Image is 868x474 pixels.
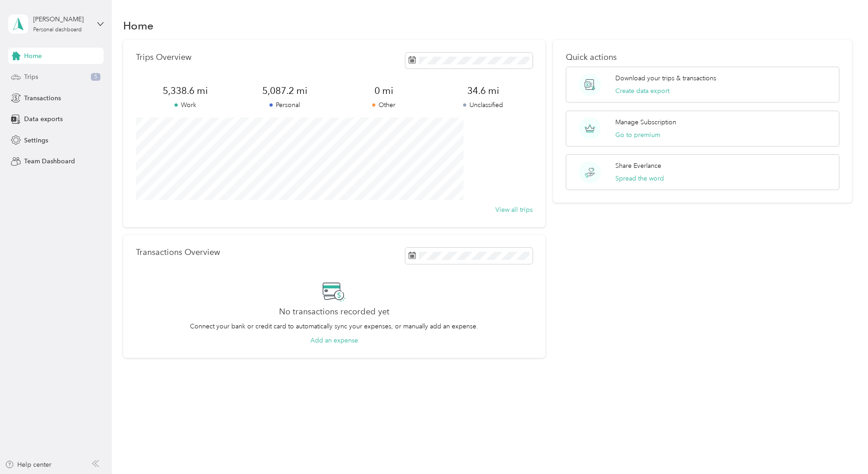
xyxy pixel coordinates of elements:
p: Other [334,100,433,110]
p: Work [136,100,235,110]
p: Personal [235,100,334,110]
span: 5,087.2 mi [235,84,334,97]
span: Trips [24,72,38,82]
p: Download your trips & transactions [615,73,716,83]
p: Connect your bank or credit card to automatically sync your expenses, or manually add an expense. [190,322,478,331]
div: Personal dashboard [33,27,82,33]
p: Manage Subscription [615,117,676,127]
button: Help center [5,460,51,469]
button: Go to premium [615,130,660,140]
span: 5 [91,73,100,81]
p: Trips Overview [136,53,191,62]
h2: No transactions recorded yet [279,307,389,317]
span: Settings [24,136,48,145]
p: Quick actions [566,53,839,62]
button: Create data export [615,86,669,96]
span: 34.6 mi [433,84,532,97]
button: Add an expense [310,336,358,345]
span: 5,338.6 mi [136,84,235,97]
button: View all trips [495,205,533,215]
button: Spread the word [615,174,664,183]
span: Home [24,51,42,61]
span: Data exports [24,114,63,124]
span: Team Dashboard [24,156,75,166]
div: [PERSON_NAME] [33,15,90,24]
span: 0 mi [334,84,433,97]
p: Share Everlance [615,161,661,171]
span: Transactions [24,93,61,103]
p: Transactions Overview [136,248,220,257]
p: Unclassified [433,100,532,110]
iframe: Everlance-gr Chat Button Frame [817,423,868,474]
h1: Home [123,21,154,30]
